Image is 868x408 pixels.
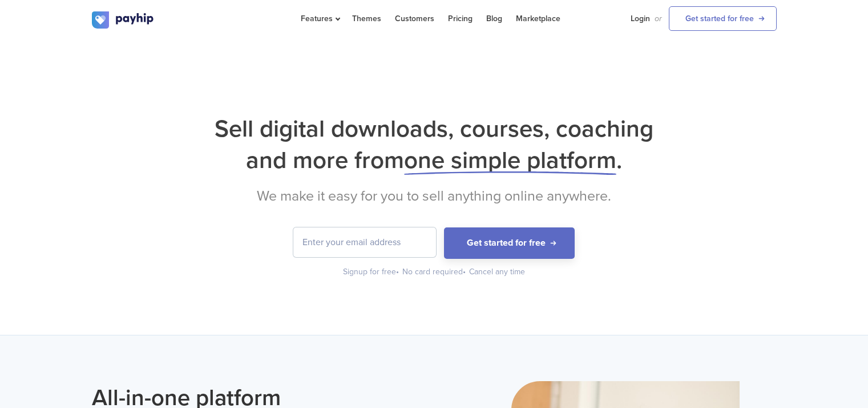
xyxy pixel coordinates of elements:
[669,6,777,31] a: Get started for free
[92,11,155,29] img: logo.svg
[396,267,399,277] span: •
[404,146,616,175] span: one simple platform
[469,266,525,278] div: Cancel any time
[402,266,467,278] div: No card required
[343,266,400,278] div: Signup for free
[92,187,777,205] h2: We make it easy for you to sell anything online anywhere.
[463,267,466,277] span: •
[293,227,436,257] input: Enter your email address
[444,227,575,259] button: Get started for free
[92,113,777,176] h1: Sell digital downloads, courses, coaching and more from
[616,146,622,175] span: .
[301,14,338,23] span: Features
